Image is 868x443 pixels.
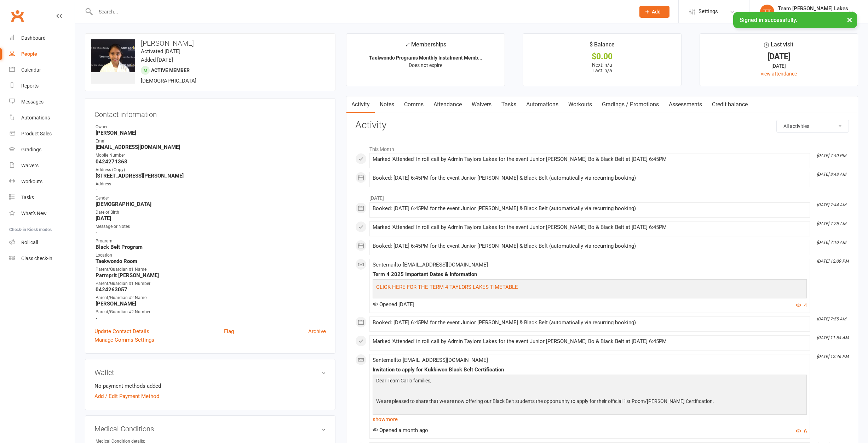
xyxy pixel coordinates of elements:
[93,7,630,17] input: Search...
[467,96,496,113] a: Waivers
[778,12,848,18] div: Team [PERSON_NAME] Lakes
[21,99,44,105] div: Messages
[9,126,75,142] a: Product Sales
[96,223,326,230] div: Message or Notes
[96,266,326,273] div: Parent/Guardian #1 Name
[9,30,75,46] a: Dashboard
[355,120,849,131] h3: Activity
[96,152,326,159] div: Mobile Number
[94,425,326,433] h3: Medical Conditions
[796,427,807,436] button: 6
[96,238,326,245] div: Program
[91,39,135,72] img: image1533345316.png
[21,163,39,168] div: Waivers
[764,40,793,53] div: Last visit
[21,115,50,120] div: Automations
[96,167,326,173] div: Address (Copy)
[96,181,326,187] div: Address
[96,201,326,207] strong: [DEMOGRAPHIC_DATA]
[373,156,807,162] div: Marked 'Attended' in roll call by Admin Taylors Lakes for the event Junior [PERSON_NAME] Bo & Bla...
[778,5,848,12] div: Team [PERSON_NAME] Lakes
[740,17,797,23] span: Signed in successfully.
[817,240,846,245] i: [DATE] 7:10 AM
[96,315,326,321] strong: -
[373,427,428,433] span: Opened a month ago
[373,206,807,212] div: Booked: [DATE] 6:45PM for the event Junior [PERSON_NAME] & Black Belt (automatically via recurrin...
[373,367,807,373] div: Invitation to apply for Kukkiwon Black Belt Certification
[843,12,856,27] button: ×
[9,251,75,267] a: Class kiosk mode
[409,62,442,68] span: Does not expire
[141,57,173,63] time: Added [DATE]
[96,244,326,250] strong: Black Belt Program
[373,338,807,344] div: Marked 'Attended' in roll call by Admin Taylors Lakes for the event Junior [PERSON_NAME] Bo & Bla...
[9,110,75,126] a: Automations
[373,224,807,230] div: Marked 'Attended' in roll call by Admin Taylors Lakes for the event Junior [PERSON_NAME] Bo & Bla...
[652,9,661,15] span: Add
[21,211,47,216] div: What's New
[590,40,615,53] div: $ Balance
[699,4,718,19] span: Settings
[96,187,326,193] strong: -
[373,414,807,424] a: show more
[94,108,326,118] h3: Contact information
[369,55,482,61] strong: Taekwondo Programs Monthly Instalment Memb...
[94,392,159,400] a: Add / Edit Payment Method
[706,53,851,60] div: [DATE]
[9,62,75,78] a: Calendar
[376,284,518,290] a: CLICK HERE FOR THE TERM 4 TAYLORS LAKES TIMETABLE
[94,336,154,344] a: Manage Comms Settings
[8,7,26,25] a: Clubworx
[21,195,34,200] div: Tasks
[9,78,75,94] a: Reports
[9,235,75,251] a: Roll call
[429,96,467,113] a: Attendance
[94,327,149,336] a: Update Contact Details
[96,309,326,315] div: Parent/Guardian #2 Number
[21,131,52,136] div: Product Sales
[817,202,846,207] i: [DATE] 7:44 AM
[9,190,75,206] a: Tasks
[96,215,326,221] strong: [DATE]
[96,252,326,259] div: Location
[21,240,38,245] div: Roll call
[706,62,851,70] div: [DATE]
[9,94,75,110] a: Messages
[346,96,375,113] a: Activity
[373,271,807,277] div: Term 4 2025 Important Dates & Information
[817,259,849,264] i: [DATE] 12:09 PM
[141,78,196,84] span: [DEMOGRAPHIC_DATA]
[21,256,52,261] div: Class check-in
[760,5,774,19] div: TT
[96,158,326,165] strong: 0424271368
[817,153,846,158] i: [DATE] 7:40 PM
[817,316,846,321] i: [DATE] 7:55 AM
[373,357,488,363] span: Sent email to [EMAIL_ADDRESS][DOMAIN_NAME]
[96,295,326,301] div: Parent/Guardian #2 Name
[496,96,521,113] a: Tasks
[21,51,37,57] div: People
[94,382,326,390] li: No payment methods added
[664,96,707,113] a: Assessments
[597,96,664,113] a: Gradings / Promotions
[399,96,429,113] a: Comms
[96,209,326,216] div: Date of Birth
[375,96,399,113] a: Notes
[817,335,849,340] i: [DATE] 11:54 AM
[21,35,46,41] div: Dashboard
[96,286,326,293] strong: 0424263057
[96,124,326,130] div: Owner
[761,71,797,77] a: view attendance
[373,320,807,326] div: Booked: [DATE] 6:45PM for the event Junior [PERSON_NAME] & Black Belt (automatically via recurrin...
[21,67,41,73] div: Calendar
[521,96,563,113] a: Automations
[96,130,326,136] strong: [PERSON_NAME]
[96,230,326,236] strong: -
[817,354,849,359] i: [DATE] 12:46 PM
[21,83,39,89] div: Reports
[529,62,674,73] p: Next: n/a Last: n/a
[373,175,807,181] div: Booked: [DATE] 6:45PM for the event Junior [PERSON_NAME] & Black Belt (automatically via recurrin...
[96,280,326,287] div: Parent/Guardian #1 Number
[224,327,234,336] a: Flag
[96,195,326,202] div: Gender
